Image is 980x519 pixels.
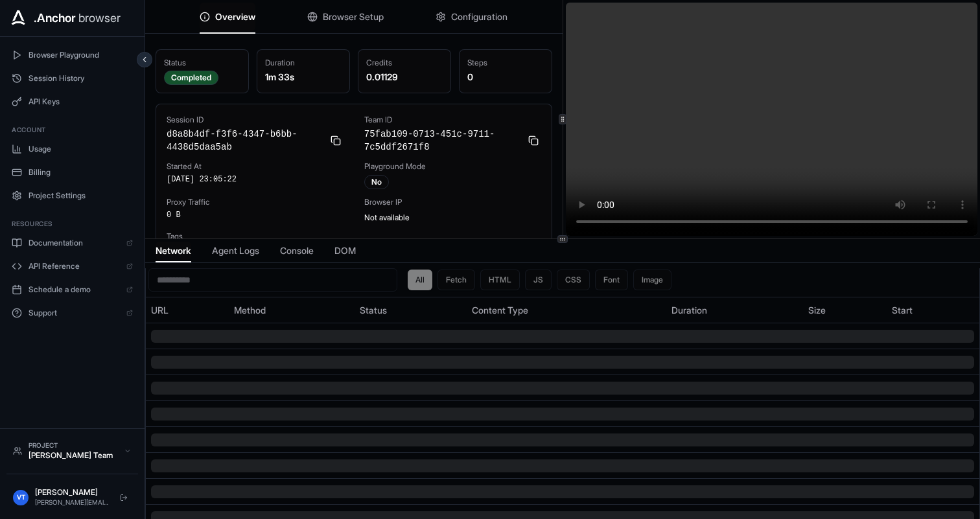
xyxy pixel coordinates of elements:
[35,487,110,498] div: [PERSON_NAME]
[167,197,344,207] div: Proxy Traffic
[5,185,139,206] button: Project Settings
[364,128,520,154] span: 75fab109-0713-451c-9711-7c5ddf2671f8
[280,244,314,257] span: Console
[29,450,117,461] div: [PERSON_NAME] Team
[215,10,255,23] span: Overview
[5,256,139,277] a: API Reference
[808,304,881,317] div: Size
[29,441,117,450] div: Project
[164,58,240,68] div: Status
[364,197,541,207] div: Browser IP
[29,97,133,107] span: API Keys
[364,175,389,189] div: No
[29,284,120,295] span: Schedule a demo
[29,308,120,318] span: Support
[137,52,152,67] button: Collapse sidebar
[467,71,544,84] div: 0
[5,162,139,183] button: Billing
[5,279,139,300] a: Schedule a demo
[5,303,139,323] a: Support
[167,174,344,185] div: [DATE] 23:05:22
[265,58,342,68] div: Duration
[29,190,133,201] span: Project Settings
[5,91,139,112] button: API Keys
[234,304,349,317] div: Method
[29,144,133,154] span: Usage
[5,68,139,89] button: Session History
[164,71,218,85] div: Completed
[17,492,25,502] span: VT
[366,71,443,84] div: 0.01129
[5,233,139,253] a: Documentation
[5,139,139,159] button: Usage
[29,50,133,60] span: Browser Playground
[451,10,507,23] span: Configuration
[212,244,259,257] span: Agent Logs
[167,128,323,154] span: d8a8b4df-f3f6-4347-b6bb-4438d5daa5ab
[5,45,139,65] button: Browser Playground
[364,213,410,222] span: Not available
[364,115,541,125] div: Team ID
[366,58,443,68] div: Credits
[12,219,133,229] h3: Resources
[29,73,133,84] span: Session History
[167,231,541,242] div: Tags
[167,210,344,220] div: 0 B
[472,304,660,317] div: Content Type
[156,244,191,257] span: Network
[892,304,974,317] div: Start
[6,435,138,466] button: Project[PERSON_NAME] Team
[29,167,133,178] span: Billing
[78,9,121,27] span: browser
[671,304,799,317] div: Duration
[265,71,342,84] div: 1m 33s
[29,261,120,271] span: API Reference
[151,304,224,317] div: URL
[116,490,132,505] button: Logout
[35,498,110,507] div: [PERSON_NAME][EMAIL_ADDRESS][DOMAIN_NAME]
[364,161,541,172] div: Playground Mode
[334,244,356,257] span: DOM
[29,238,120,248] span: Documentation
[167,161,344,172] div: Started At
[360,304,461,317] div: Status
[467,58,544,68] div: Steps
[34,9,76,27] span: .Anchor
[323,10,384,23] span: Browser Setup
[12,125,133,135] h3: Account
[167,115,344,125] div: Session ID
[8,8,29,29] img: Anchor Icon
